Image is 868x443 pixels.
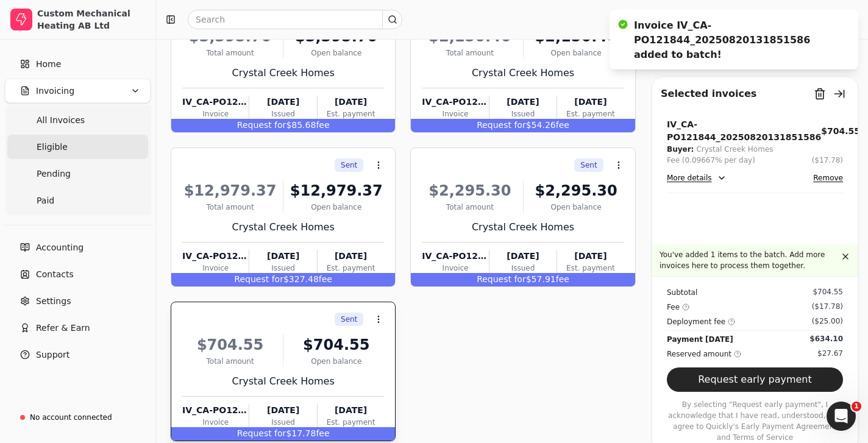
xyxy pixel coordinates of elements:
input: Search [188,10,402,29]
div: IV_CA-PO123733_20250820131656729 [422,250,488,263]
div: Reserved amount [667,348,741,360]
div: Deployment fee [667,316,735,328]
button: $704.55 [821,118,860,144]
span: Invoicing [36,85,74,97]
span: fee [316,428,329,438]
button: Remove [813,171,843,185]
div: $57.91 [411,273,635,286]
button: ($17.78) [812,155,843,166]
div: $54.26 [411,119,635,132]
div: [DATE] [318,250,384,263]
div: [DATE] [249,404,316,417]
div: [DATE] [557,96,624,108]
div: $27.67 [817,348,843,359]
iframe: Intercom live chat [827,402,856,431]
span: Eligible [37,141,68,154]
div: Total amount [182,202,278,213]
div: $327.48 [171,273,395,286]
div: Est. payment [318,417,384,428]
div: Invoice [422,263,488,274]
div: $12,979.37 [288,180,384,202]
div: $634.10 [809,333,843,344]
p: By selecting "Request early payment", I acknowledge that I have read, understood, and agree to Qu... [667,399,843,443]
div: Est. payment [318,108,384,119]
a: Eligible [7,135,148,159]
div: Subtotal [667,286,697,299]
a: All Invoices [7,108,148,132]
button: Request early payment [667,367,843,392]
div: Total amount [422,202,518,213]
div: [DATE] [249,96,316,108]
div: Crystal Creek Homes [182,66,384,80]
div: $704.55 [813,286,843,297]
div: Issued [489,108,557,119]
div: Crystal Creek Homes [696,144,773,155]
span: Sent [341,160,357,171]
div: IV_CA-PO121844_20250820131851586 [182,404,249,417]
div: Invoice [422,108,488,119]
a: Settings [5,289,151,313]
div: Invoice [182,263,249,274]
a: Home [5,52,151,76]
div: Open balance [528,48,624,58]
button: More details [667,171,727,185]
a: Accounting [5,235,151,260]
span: Contacts [36,268,74,281]
button: Refer & Earn [5,316,151,340]
div: Payment [DATE] [667,333,733,346]
a: Paid [7,188,148,213]
div: ($17.78) [812,301,843,312]
div: Open balance [288,202,384,213]
div: Total amount [182,48,278,58]
div: Selected invoices [661,87,756,101]
button: Support [5,342,151,367]
div: Invoice IV_CA-PO121844_20250820131851586 added to batch! [634,18,834,62]
div: Crystal Creek Homes [422,66,624,80]
div: Open balance [288,48,384,58]
div: [DATE] [557,250,624,263]
div: Crystal Creek Homes [422,220,624,235]
div: $704.55 [288,334,384,356]
span: Settings [36,295,71,308]
div: Issued [249,417,316,428]
span: Request for [477,274,526,284]
div: Issued [249,263,316,274]
div: $2,295.30 [528,180,624,202]
div: Fee [667,301,689,313]
div: Invoice [182,417,249,428]
div: [DATE] [249,250,316,263]
p: You've added 1 items to the batch. Add more invoices here to process them together. [660,249,838,271]
div: $85.68 [171,119,395,132]
div: Issued [249,108,316,119]
div: Open balance [528,202,624,213]
a: No account connected [5,406,151,428]
div: Est. payment [557,263,624,274]
div: Est. payment [557,108,624,119]
span: 1 [852,402,861,411]
span: Request for [234,274,283,284]
div: [DATE] [318,96,384,108]
div: Issued [489,263,557,274]
div: $12,979.37 [182,180,278,202]
div: No account connected [30,412,112,423]
div: $17.78 [171,427,395,441]
div: Fee (0.09667% per day) [667,155,755,166]
div: IV_CA-PO121844_20250820131851586 [667,118,821,144]
div: Buyer: [667,144,694,155]
a: Contacts [5,262,151,286]
span: Accounting [36,241,84,254]
span: Sent [580,160,597,171]
div: Open balance [288,356,384,367]
div: Est. payment [318,263,384,274]
div: Crystal Creek Homes [182,220,384,235]
span: Refer & Earn [36,322,90,335]
button: Invoicing [5,79,151,103]
span: Pending [37,168,71,180]
span: fee [316,120,329,130]
div: Invoice [182,108,249,119]
span: Request for [237,428,286,438]
div: IV_CA-PO123729_20250820131700674 [182,250,249,263]
div: Total amount [422,48,518,58]
div: IV_CA-PO125937_20250821004743574 [182,96,249,108]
